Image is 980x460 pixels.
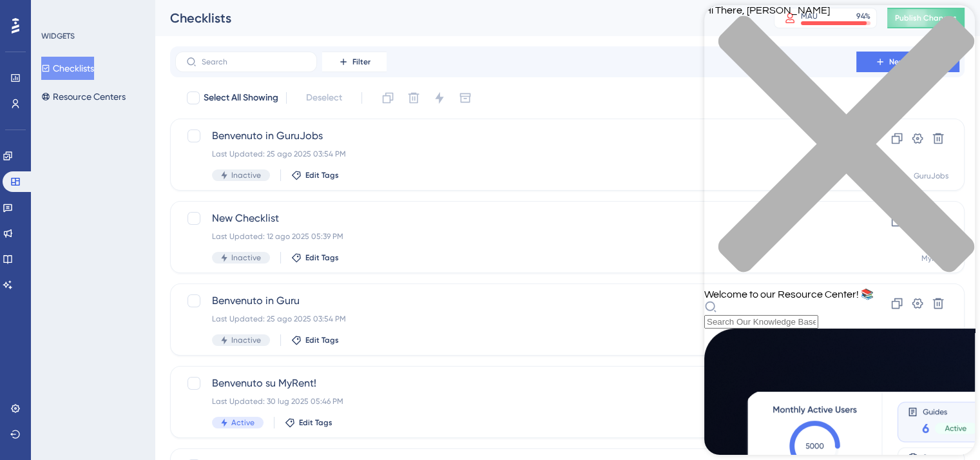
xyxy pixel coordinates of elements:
[231,170,261,180] span: Inactive
[212,376,820,391] span: Benvenuto su MyRent!
[285,417,332,428] button: Edit Tags
[231,253,261,263] span: Inactive
[212,314,820,324] div: Last Updated: 25 ago 2025 03:54 PM
[170,9,742,27] div: Checklists
[30,3,81,19] span: Need Help?
[231,417,255,428] span: Active
[202,57,306,66] input: Search
[204,90,278,106] span: Select All Showing
[212,211,820,226] span: New Checklist
[306,90,342,106] span: Deselect
[41,31,75,41] div: WIDGETS
[322,52,387,72] button: Filter
[88,6,95,17] div: 9+
[212,149,820,159] div: Last Updated: 25 ago 2025 03:54 PM
[41,57,94,80] button: Checklists
[41,85,126,108] button: Resource Centers
[291,335,339,345] button: Edit Tags
[212,396,820,407] div: Last Updated: 30 lug 2025 05:46 PM
[212,128,820,144] span: Benvenuto in GuruJobs
[212,231,820,242] div: Last Updated: 12 ago 2025 05:39 PM
[305,253,339,263] span: Edit Tags
[212,293,820,309] span: Benvenuto in Guru
[291,170,339,180] button: Edit Tags
[299,417,332,428] span: Edit Tags
[4,8,27,31] img: launcher-image-alternative-text
[294,86,354,110] button: Deselect
[305,170,339,180] span: Edit Tags
[352,57,370,67] span: Filter
[291,253,339,263] button: Edit Tags
[231,335,261,345] span: Inactive
[305,335,339,345] span: Edit Tags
